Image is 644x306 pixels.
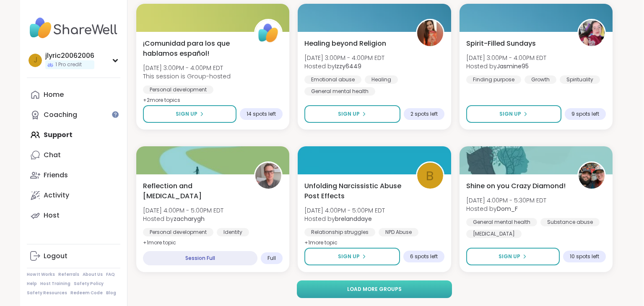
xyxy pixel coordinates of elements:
span: 1 Pro credit [55,61,82,68]
div: jlyric20062006 [45,51,94,60]
b: Dom_F [497,205,518,213]
a: FAQ [106,272,115,277]
a: Help [27,281,37,287]
span: [DATE] 3:00PM - 4:00PM EDT [466,54,546,62]
div: General mental health [466,218,537,226]
span: Unfolding Narcissistic Abuse Post Effects [304,181,406,201]
a: Referrals [58,272,79,277]
span: Load more groups [347,285,402,293]
a: Chat [27,145,120,165]
img: Jasmine95 [579,20,605,46]
a: Logout [27,246,120,266]
span: Hosted by [304,215,385,223]
div: Spirituality [560,75,600,84]
span: Hosted by [466,62,546,70]
span: [DATE] 4:00PM - 5:00PM EDT [143,206,223,215]
button: Sign Up [143,105,236,123]
div: Relationship struggles [304,228,375,236]
div: Finding purpose [466,75,521,84]
div: Home [44,90,64,99]
b: brelanddaye [335,215,372,223]
img: Dom_F [579,163,605,189]
span: 10 spots left [570,253,599,260]
span: Full [267,255,276,262]
span: Reflection and [MEDICAL_DATA] [143,181,245,201]
div: Friends [44,171,68,180]
iframe: Spotlight [112,111,119,118]
div: Identity [217,228,249,236]
span: [DATE] 4:00PM - 5:00PM EDT [304,206,385,215]
a: About Us [83,272,103,277]
span: 2 spots left [410,111,438,117]
span: Sign Up [338,253,360,260]
button: Sign Up [304,248,400,265]
span: 9 spots left [571,111,599,117]
a: Coaching [27,105,120,125]
span: Sign Up [338,110,360,118]
a: Host Training [40,281,70,287]
div: Chat [44,150,61,160]
div: Session Full [143,251,257,265]
span: [DATE] 4:00PM - 5:30PM EDT [466,196,546,205]
div: Growth [525,75,556,84]
span: [DATE] 3:00PM - 4:00PM EDT [143,64,231,72]
a: Home [27,85,120,105]
button: Sign Up [466,105,561,123]
b: Izzy6449 [335,62,361,70]
div: [MEDICAL_DATA] [466,230,522,238]
div: Healing [365,75,398,84]
span: j [34,55,37,66]
img: ShareWell [255,20,281,46]
span: Sign Up [499,110,521,118]
div: Personal development [143,228,213,236]
span: Sign Up [499,253,520,260]
span: Hosted by [304,62,384,70]
span: b [426,166,434,186]
span: Spirit-Filled Sundays [466,39,536,49]
button: Sign Up [304,105,400,123]
span: Healing beyond Religion [304,39,386,49]
span: 6 spots left [410,253,438,260]
div: Coaching [44,110,77,119]
a: Safety Resources [27,290,67,296]
span: Shine on you Crazy Diamond! [466,181,566,191]
button: Sign Up [466,248,560,265]
a: Host [27,205,120,226]
span: ¡Comunidad para los que hablamos español! [143,39,245,59]
span: This session is Group-hosted [143,72,231,80]
a: Safety Policy [74,281,104,287]
div: Personal development [143,86,213,94]
span: Hosted by [143,215,223,223]
a: Redeem Code [70,290,103,296]
span: [DATE] 3:00PM - 4:00PM EDT [304,54,384,62]
div: Host [44,211,60,220]
img: ShareWell Nav Logo [27,13,120,43]
a: Blog [106,290,116,296]
div: Emotional abuse [304,75,361,84]
b: zacharygh [174,215,205,223]
div: General mental health [304,87,375,96]
img: zacharygh [255,163,281,189]
div: Substance abuse [540,218,600,226]
div: Logout [44,252,68,261]
b: Jasmine95 [497,62,529,70]
div: NPD Abuse [379,228,418,236]
span: Sign Up [176,110,197,118]
a: How It Works [27,272,55,277]
span: 14 spots left [247,111,276,117]
div: Activity [44,191,69,200]
a: Friends [27,165,120,185]
a: Activity [27,185,120,205]
span: Hosted by [466,205,546,213]
button: Load more groups [297,280,452,298]
img: Izzy6449 [417,20,443,46]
